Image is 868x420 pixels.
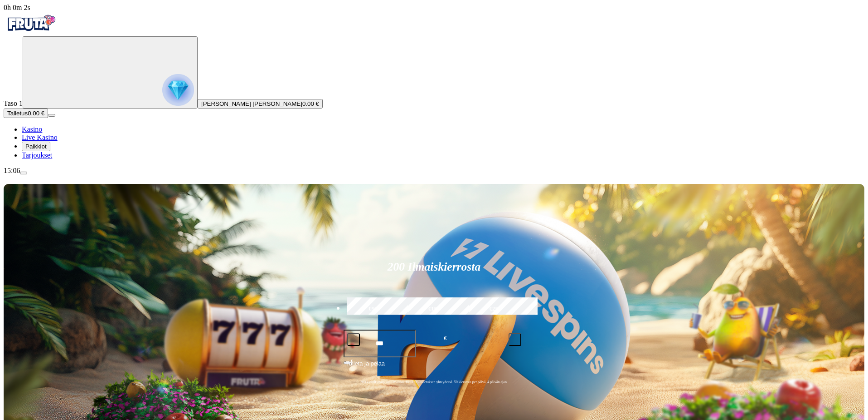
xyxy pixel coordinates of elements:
[302,100,319,107] span: 0.00 €
[4,12,864,159] nav: Primary
[345,296,401,322] label: €50
[444,334,446,343] span: €
[22,142,50,151] button: Palkkiot
[4,4,30,11] span: user session time
[48,114,55,117] button: menu
[22,151,52,159] a: Tarjoukset
[4,12,58,35] img: Fruta
[4,99,23,107] span: Taso 1
[22,125,42,133] a: Kasino
[4,109,48,118] button: Talletusplus icon0.00 €
[406,296,462,322] label: €150
[4,28,58,36] a: Fruta
[162,74,194,106] img: reward progress
[20,172,27,174] button: menu
[346,359,385,376] span: Talleta ja pelaa
[344,359,525,376] button: Talleta ja pelaa
[201,100,302,107] span: [PERSON_NAME] [PERSON_NAME]
[351,358,354,364] span: €
[22,133,58,141] a: Live Kasino
[4,167,20,174] span: 15:06
[28,110,44,117] span: 0.00 €
[509,333,521,346] button: plus icon
[198,99,323,109] button: [PERSON_NAME] [PERSON_NAME]0.00 €
[7,110,28,117] span: Talletus
[347,333,360,346] button: minus icon
[23,36,198,109] button: reward progress
[4,125,864,159] nav: Main menu
[467,296,523,322] label: €250
[25,143,47,150] span: Palkkiot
